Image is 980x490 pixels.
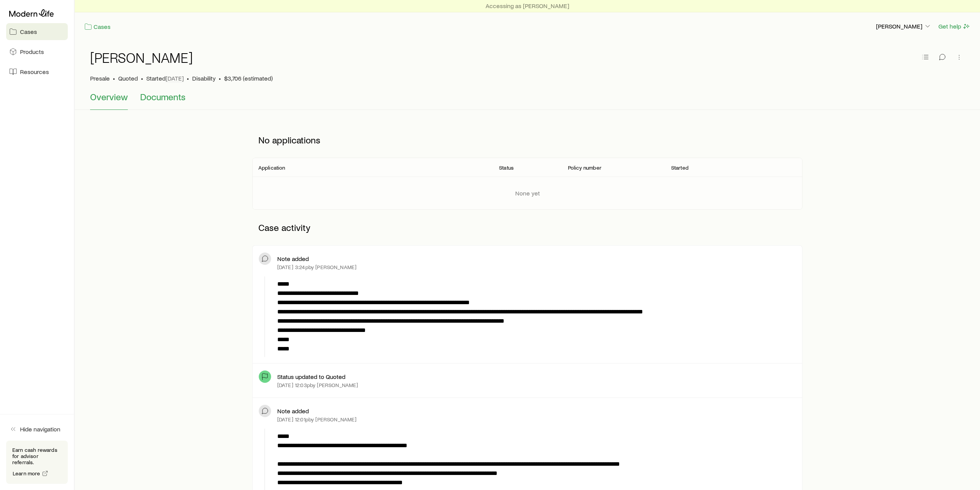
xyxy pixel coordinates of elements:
[876,22,931,30] p: [PERSON_NAME]
[568,165,601,171] p: Policy number
[90,74,110,82] p: Presale
[277,264,357,270] p: [DATE] 3:24p by [PERSON_NAME]
[113,74,115,82] span: •
[499,165,514,171] p: Status
[12,447,62,465] p: Earn cash rewards for advisor referrals.
[6,441,68,484] div: Earn cash rewards for advisor referrals.Learn more
[20,425,60,433] span: Hide navigation
[6,63,68,80] a: Resources
[671,165,689,171] p: Started
[166,74,184,82] span: [DATE]
[938,22,971,31] button: Get help
[140,91,186,102] span: Documents
[277,373,345,381] p: Status updated to Quoted
[6,43,68,60] a: Products
[277,255,309,263] p: Note added
[486,2,569,10] p: Accessing as [PERSON_NAME]
[90,50,193,65] h1: [PERSON_NAME]
[20,48,44,56] span: Products
[20,68,49,76] span: Resources
[6,23,68,40] a: Cases
[277,382,358,388] p: [DATE] 12:03p by [PERSON_NAME]
[118,74,138,82] span: Quoted
[192,74,216,82] span: Disability
[141,74,143,82] span: •
[13,471,40,476] span: Learn more
[219,74,221,82] span: •
[252,216,802,239] p: Case activity
[277,416,357,423] p: [DATE] 12:01p by [PERSON_NAME]
[252,128,802,152] p: No applications
[6,421,68,438] button: Hide navigation
[187,74,189,82] span: •
[84,22,111,31] a: Cases
[146,74,184,82] p: Started
[515,189,540,197] p: None yet
[258,165,285,171] p: Application
[20,28,37,35] span: Cases
[876,22,932,31] button: [PERSON_NAME]
[90,91,128,102] span: Overview
[277,407,309,415] p: Note added
[90,91,965,110] div: Case details tabs
[224,74,273,82] span: $3,706 (estimated)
